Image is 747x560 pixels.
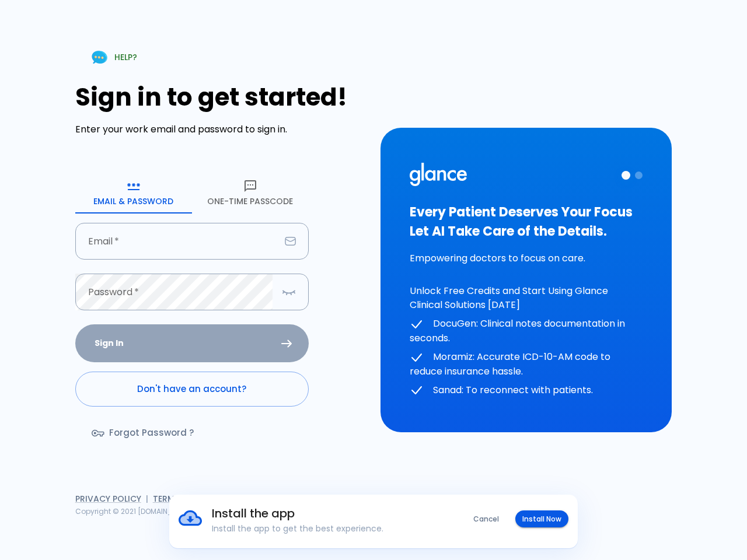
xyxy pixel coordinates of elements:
h3: Every Patient Deserves Your Focus Let AI Take Care of the Details. [410,202,643,241]
p: DocuGen: Clinical notes documentation in seconds. [410,317,643,345]
a: HELP? [75,43,151,72]
a: Don't have an account? [75,372,309,407]
p: Empowering doctors to focus on care. [410,251,643,265]
img: Chat Support [89,47,110,68]
a: Forgot Password ? [75,416,212,450]
h1: Sign in to get started! [75,83,366,111]
span: | [146,493,148,505]
a: Terms of Use [153,493,210,505]
p: Unlock Free Credits and Start Using Glance Clinical Solutions [DATE] [410,284,643,312]
p: Moramiz: Accurate ICD-10-AM code to reduce insurance hassle. [410,350,643,379]
p: Sanad: To reconnect with patients. [410,383,643,398]
button: One-Time Passcode [192,171,309,213]
h6: Install the app [212,504,435,523]
p: Enter your work email and password to sign in. [75,123,366,136]
p: Install the app to get the best experience. [212,523,435,534]
a: Privacy Policy [75,493,141,505]
button: Cancel [466,510,506,527]
button: Install Now [515,510,568,527]
input: dr.ahmed@clinic.com [75,223,280,260]
button: Email & Password [75,171,192,213]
